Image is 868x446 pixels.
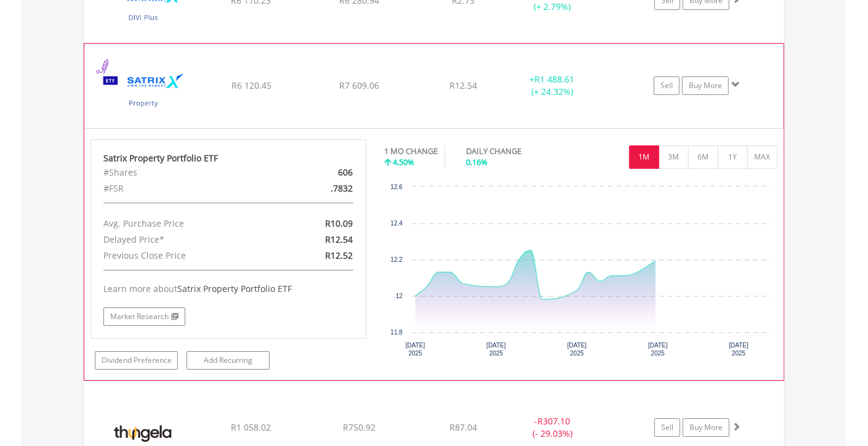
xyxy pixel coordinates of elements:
text: [DATE] 2025 [648,342,668,357]
a: Buy More [683,418,729,437]
span: R10.09 [325,217,353,229]
button: MAX [747,145,778,169]
text: [DATE] 2025 [567,342,587,357]
button: 3M [659,145,689,169]
a: Dividend Preference [95,351,178,370]
text: [DATE] 2025 [729,342,749,357]
text: 12.4 [390,220,403,227]
div: - (- 29.03%) [506,415,599,440]
a: Sell [654,76,680,95]
text: 12.2 [390,256,403,263]
text: 12.6 [390,184,403,190]
span: R87.04 [449,421,477,433]
a: Add Recurring [187,351,270,370]
div: Avg. Purchase Price [94,216,273,232]
a: Sell [654,418,680,437]
span: R1 058.02 [231,421,271,433]
img: EQU.ZA.STXPRO.png [90,59,196,124]
a: Buy More [682,76,729,95]
div: Satrix Property Portfolio ETF [103,152,353,164]
button: 6M [688,145,718,169]
span: R12.52 [325,249,353,261]
div: 606 [273,164,362,180]
span: R12.54 [325,233,353,245]
div: .7832 [273,180,362,197]
div: #Shares [94,164,273,180]
div: + (+ 24.32%) [506,73,598,98]
text: [DATE] 2025 [405,342,425,357]
a: Market Research [103,307,185,326]
span: Satrix Property Portfolio ETF [177,283,292,294]
button: 1Y [718,145,748,169]
div: DAILY CHANGE [467,145,565,157]
div: Chart. Highcharts interactive chart. [385,180,778,365]
span: R6 120.45 [231,79,271,91]
div: 1 MO CHANGE [385,145,438,157]
span: R307.10 [537,415,570,427]
text: [DATE] 2025 [486,342,506,357]
span: R750.92 [343,421,376,433]
div: Previous Close Price [94,248,273,264]
text: 12 [395,293,403,299]
span: 4.50% [393,156,415,168]
span: R1 488.61 [534,73,574,85]
div: Delayed Price* [94,232,273,248]
button: 1M [629,145,659,169]
span: R7 609.06 [339,79,379,91]
span: 0.16% [467,156,488,168]
span: R12.54 [449,79,477,91]
text: 11.8 [390,329,403,336]
div: Learn more about [103,283,353,295]
div: #FSR [94,180,273,197]
svg: Interactive chart [385,180,778,365]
